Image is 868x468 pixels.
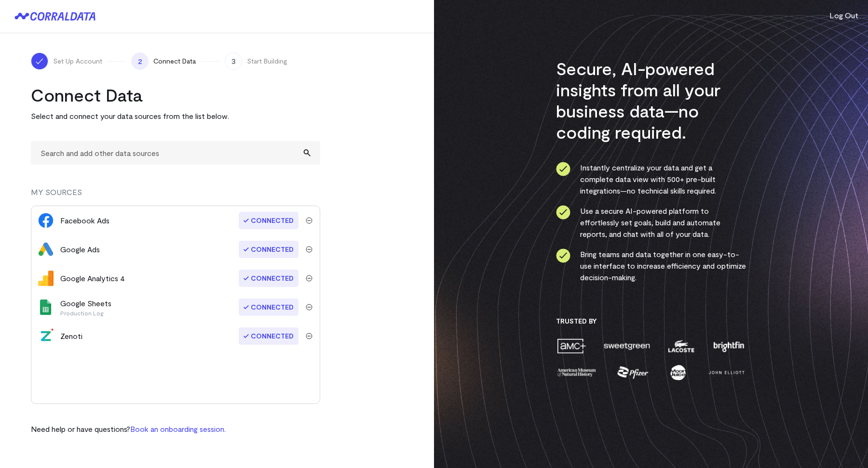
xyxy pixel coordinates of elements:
[668,364,688,381] img: moon-juice-c312e729.png
[239,212,298,229] span: Connected
[556,364,597,381] img: amnh-5afada46.png
[616,364,650,381] img: pfizer-e137f5fc.png
[707,364,746,381] img: john-elliott-25751c40.png
[306,217,312,224] img: trash-40e54a27.svg
[153,56,196,66] span: Connect Data
[667,338,695,354] img: lacoste-7a6b0538.png
[53,56,102,66] span: Set Up Account
[306,275,312,282] img: trash-40e54a27.svg
[306,333,312,339] img: trash-40e54a27.svg
[239,270,298,287] span: Connected
[31,141,320,165] input: Search and add other data sources
[60,273,125,284] div: Google Analytics 4
[556,248,746,283] li: Bring teams and data together in one easy-to-use interface to increase efficiency and optimize de...
[131,52,149,70] span: 2
[556,205,746,240] li: Use a secure AI-powered platform to effortlessly set goals, build and automate reports, and chat ...
[38,242,54,257] img: google_ads-c8121f33.png
[239,327,298,345] span: Connected
[556,58,746,143] h3: Secure, AI-powered insights from all your business data—no coding required.
[60,298,111,317] div: Google Sheets
[556,162,570,176] img: ico-check-circle-4b19435c.svg
[247,56,287,66] span: Start Building
[60,244,100,255] div: Google Ads
[556,205,570,220] img: ico-check-circle-4b19435c.svg
[556,248,570,263] img: ico-check-circle-4b19435c.svg
[829,10,858,21] button: Log Out
[31,423,226,435] p: Need help or have questions?
[130,424,226,433] a: Book an onboarding session.
[31,84,320,105] h2: Connect Data
[306,304,312,311] img: trash-40e54a27.svg
[31,186,320,206] div: MY SOURCES
[711,338,746,354] img: brightfin-a251e171.png
[35,56,44,66] img: ico-check-white-5ff98cb1.svg
[38,328,54,344] img: zenoti-2086f9c1.png
[239,299,298,316] span: Connected
[60,330,82,342] div: Zenoti
[31,110,320,122] p: Select and connect your data sources from the list below.
[556,338,587,354] img: amc-0b11a8f1.png
[60,215,109,226] div: Facebook Ads
[38,213,54,228] img: facebook_ads-56946ca1.svg
[556,162,746,196] li: Instantly centralize your data and get a complete data view with 500+ pre-built integrations—no t...
[603,338,651,354] img: sweetgreen-1d1fb32c.png
[556,317,746,325] h3: Trusted By
[306,246,312,253] img: trash-40e54a27.svg
[38,299,54,315] img: google_sheets-5a4bad8e.svg
[239,241,298,258] span: Connected
[38,271,54,286] img: google_analytics_4-4ee20295.svg
[225,52,242,70] span: 3
[60,309,111,317] p: Production Log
